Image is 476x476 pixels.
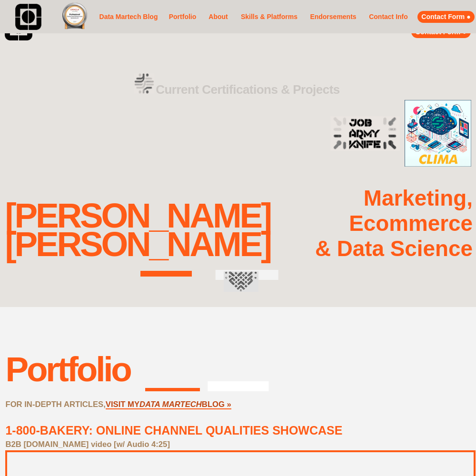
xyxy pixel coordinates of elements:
a: DATA MARTECH [139,400,202,409]
strong: Current Certifications & Projects [156,82,340,97]
a: BLOG » [202,400,231,409]
div: [PERSON_NAME] [PERSON_NAME] [5,201,270,259]
a: Skills & Platforms [238,7,300,28]
a: Data Martech Blog [98,3,159,30]
strong: Ecommerce [349,211,473,236]
strong: FOR IN-DEPTH ARTICLES, [5,400,105,409]
iframe: Chat Widget [428,430,476,476]
a: Portfolio [167,7,198,28]
a: Contact Info [366,11,411,23]
div: Portfolio [5,349,130,389]
a: Endorsements [307,11,359,23]
a: About [206,11,231,23]
strong: & Data Science [315,237,473,261]
a: VISIT MY [106,400,139,409]
strong: B2B [DOMAIN_NAME] video [w/ Audio 4:25] [5,440,169,449]
a: 1-800-BAKERY: ONLINE CHANNEL QUALITIES SHOWCASE [5,424,342,437]
strong: Marketing, [364,186,473,210]
a: Contact Form ● [417,11,475,23]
